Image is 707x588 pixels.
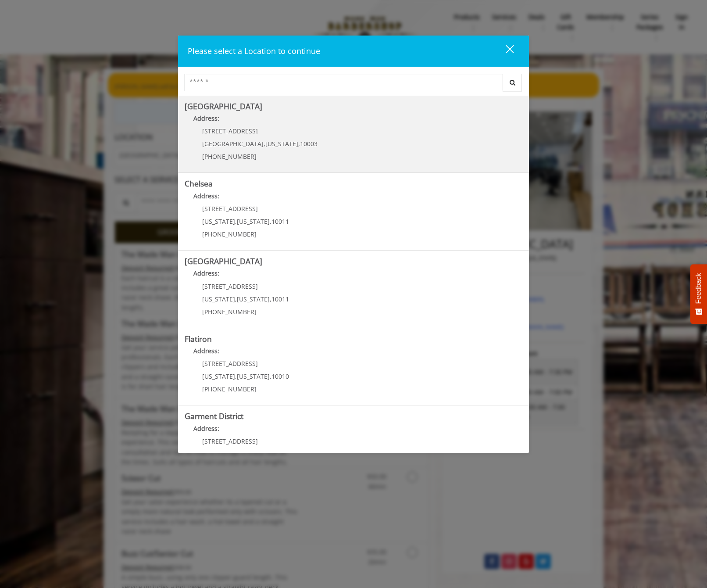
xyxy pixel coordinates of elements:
[202,204,258,213] span: [STREET_ADDRESS]
[235,217,237,226] span: ,
[193,114,219,122] b: Address:
[271,372,289,380] span: 10010
[237,217,270,226] span: [US_STATE]
[185,256,262,266] b: [GEOGRAPHIC_DATA]
[264,140,265,148] span: ,
[185,178,213,189] b: Chelsea
[193,269,219,277] b: Address:
[202,282,258,290] span: [STREET_ADDRESS]
[202,308,257,316] span: [PHONE_NUMBER]
[185,74,503,91] input: Search Center
[298,140,300,148] span: ,
[193,192,219,200] b: Address:
[300,140,318,148] span: 10003
[185,411,243,421] b: Garment District
[202,295,235,303] span: [US_STATE]
[265,140,298,148] span: [US_STATE]
[202,152,257,161] span: [PHONE_NUMBER]
[496,44,513,57] div: close dialog
[271,295,289,303] span: 10011
[202,140,264,148] span: [GEOGRAPHIC_DATA]
[271,217,289,226] span: 10011
[202,127,258,135] span: [STREET_ADDRESS]
[202,217,235,226] span: [US_STATE]
[188,46,320,56] span: Please select a Location to continue
[193,424,219,433] b: Address:
[270,295,271,303] span: ,
[202,385,257,393] span: [PHONE_NUMBER]
[235,372,237,380] span: ,
[237,372,270,380] span: [US_STATE]
[270,372,271,380] span: ,
[507,79,518,86] i: Search button
[690,264,707,324] button: Feedback - Show survey
[185,101,262,111] b: [GEOGRAPHIC_DATA]
[695,273,703,304] span: Feedback
[193,347,219,355] b: Address:
[185,333,212,344] b: Flatiron
[202,230,257,238] span: [PHONE_NUMBER]
[202,359,258,368] span: [STREET_ADDRESS]
[202,372,235,380] span: [US_STATE]
[489,42,519,60] button: close dialog
[270,217,271,226] span: ,
[185,74,522,96] div: Center Select
[202,437,258,445] span: [STREET_ADDRESS]
[235,295,237,303] span: ,
[237,295,270,303] span: [US_STATE]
